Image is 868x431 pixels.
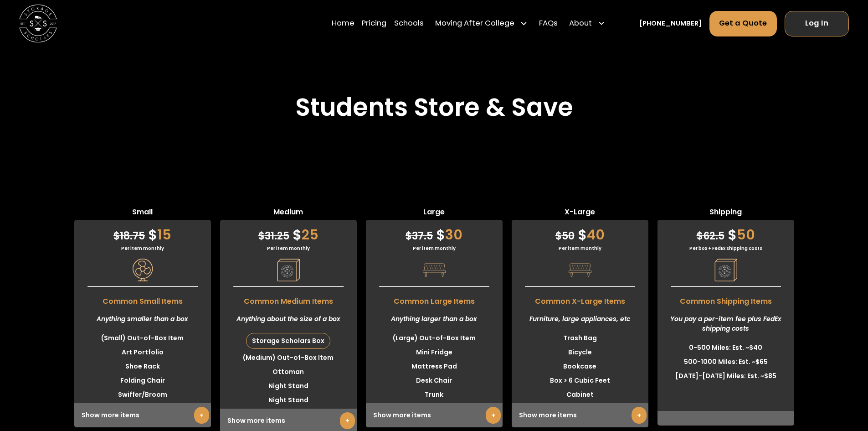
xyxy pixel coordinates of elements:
img: Storage Scholars main logo [19,5,57,42]
div: Anything about the size of a box [220,307,357,331]
div: About [565,10,609,37]
span: Common Large Items [366,291,503,307]
a: [PHONE_NUMBER] [639,19,702,29]
span: $ [148,225,157,244]
li: (Medium) Out-of-Box Item [220,351,357,365]
a: Pricing [362,10,386,37]
div: Anything larger than a box [366,307,503,331]
li: Swiffer/Broom [74,388,211,402]
img: Pricing Category Icon [569,259,591,281]
div: 15 [74,220,211,245]
div: You pay a per-item fee plus FedEx shipping costs [657,307,794,341]
h2: Students Store & Save [295,93,573,122]
span: Common Small Items [74,291,211,307]
a: Schools [394,10,424,37]
li: Bicycle [512,345,648,359]
li: Bookcase [512,359,648,374]
img: Pricing Category Icon [277,259,300,281]
li: Shoe Rack [74,359,211,374]
img: Pricing Category Icon [131,259,154,281]
span: $ [406,229,412,243]
li: Ottoman [220,365,357,379]
li: Art Portfolio [74,345,211,359]
a: Home [332,10,354,37]
span: Common Medium Items [220,291,357,307]
div: 30 [366,220,503,245]
span: $ [113,229,120,243]
a: Get a Quote [709,11,777,36]
div: 25 [220,220,357,245]
span: Small [74,207,211,220]
a: + [632,407,647,424]
div: Anything smaller than a box [74,307,211,331]
div: Show more items [512,403,648,427]
div: Moving After College [435,18,514,30]
div: Per item monthly [366,245,503,252]
li: Night Stand [220,393,357,407]
div: 40 [512,220,648,245]
li: (Large) Out-of-Box Item [366,331,503,345]
span: Common X-Large Items [512,291,648,307]
div: Per item monthly [512,245,648,252]
span: 18.75 [113,229,145,243]
div: Per box + FedEx shipping costs [657,245,794,252]
div: Moving After College [431,10,532,37]
span: $ [436,225,445,244]
span: 62.5 [697,229,724,243]
li: Night Stand [220,379,357,393]
div: 50 [657,220,794,245]
div: Furniture, large appliances, etc [512,307,648,331]
span: Medium [220,207,357,220]
div: Per item monthly [220,245,357,252]
span: $ [697,229,703,243]
a: + [194,407,209,424]
div: Show more items [74,403,211,427]
li: Folding Chair [74,374,211,388]
span: $ [728,225,737,244]
span: X-Large [512,207,648,220]
span: $ [258,229,265,243]
img: Pricing Category Icon [423,259,446,281]
li: Trash Bag [512,331,648,345]
li: Cabinet [512,388,648,402]
li: Trunk [366,388,503,402]
li: 0-500 Miles: Est. ~$40 [657,341,794,355]
a: FAQs [539,10,558,37]
span: $ [578,225,587,244]
li: Mini Fridge [366,345,503,359]
span: 37.5 [406,229,433,243]
span: 31.25 [258,229,289,243]
li: [DATE]-[DATE] Miles: Est. ~$85 [657,369,794,383]
a: + [486,407,501,424]
div: Show more items [366,403,503,427]
span: Shipping [657,207,794,220]
span: 50 [555,229,575,243]
div: About [569,18,592,30]
li: (Small) Out-of-Box Item [74,331,211,345]
li: 500-1000 Miles: Est. ~$65 [657,355,794,369]
span: $ [293,225,302,244]
span: Large [366,207,503,220]
a: + [340,412,355,429]
li: Mattress Pad [366,359,503,374]
span: $ [555,229,562,243]
a: Log In [785,11,849,36]
div: Storage Scholars Box [247,333,330,348]
li: Box > 6 Cubic Feet [512,374,648,388]
li: Desk Chair [366,374,503,388]
img: Pricing Category Icon [714,259,737,281]
div: Per item monthly [74,245,211,252]
span: Common Shipping Items [657,291,794,307]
